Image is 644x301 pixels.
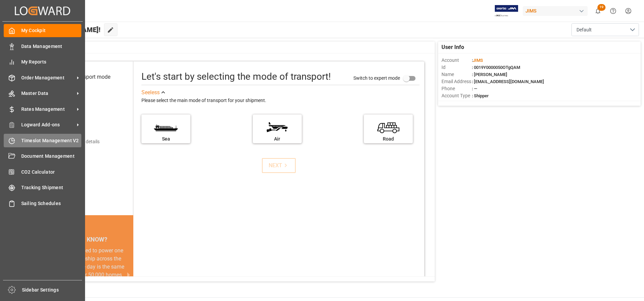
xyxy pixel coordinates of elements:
span: CO2 Calculator [21,169,82,176]
span: Timeslot Management V2 [21,137,82,144]
span: : 0019Y0000050OTgQAM [472,65,520,70]
span: Default [576,26,592,33]
button: show 19 new notifications [590,3,606,19]
a: My Cockpit [4,24,81,37]
span: JIMS [473,58,483,63]
span: User Info [441,43,464,51]
div: Add shipping details [57,138,100,145]
div: NEXT [269,161,289,170]
button: open menu [571,23,639,36]
div: See less [141,89,160,97]
a: CO2 Calculator [4,165,81,178]
div: Select transport mode [58,73,110,81]
div: Sea [145,135,187,143]
a: My Reports [4,55,81,69]
span: Rates Management [21,106,75,113]
span: Phone [441,85,472,92]
span: : — [472,86,477,91]
span: : [PERSON_NAME] [472,72,507,77]
span: Name [441,71,472,78]
span: Logward Add-ons [21,121,75,128]
span: : [EMAIL_ADDRESS][DOMAIN_NAME] [472,79,544,84]
div: Please select the main mode of transport for your shipment. [141,97,420,105]
a: Data Management [4,40,81,53]
a: Timeslot Management V2 [4,134,81,147]
a: Tracking Shipment [4,181,81,194]
div: Let's start by selecting the mode of transport! [141,70,331,84]
span: Order Management [21,74,75,81]
span: Data Management [21,43,82,50]
span: Account Type [441,92,472,99]
a: Document Management [4,150,81,163]
span: Email Address [441,78,472,85]
span: My Cockpit [21,27,82,34]
a: Sailing Schedules [4,197,81,210]
span: Sidebar Settings [22,286,82,294]
span: Hello [PERSON_NAME]! [28,23,101,36]
button: JIMS [523,4,590,17]
img: Exertis%20JAM%20-%20Email%20Logo.jpg_1722504956.jpg [495,5,518,17]
span: Account [441,57,472,64]
span: My Reports [21,58,82,66]
span: Tracking Shipment [21,184,82,191]
span: Switch to expert mode [353,75,400,81]
div: JIMS [523,6,588,16]
button: Help Center [606,3,621,19]
span: Master Data [21,90,75,97]
span: Id [441,64,472,71]
span: Sailing Schedules [21,200,82,207]
button: NEXT [262,158,296,173]
div: Road [367,135,409,143]
span: 19 [597,4,606,11]
span: Document Management [21,153,82,160]
span: : [472,58,483,63]
div: Air [256,135,298,143]
span: : Shipper [472,93,489,98]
